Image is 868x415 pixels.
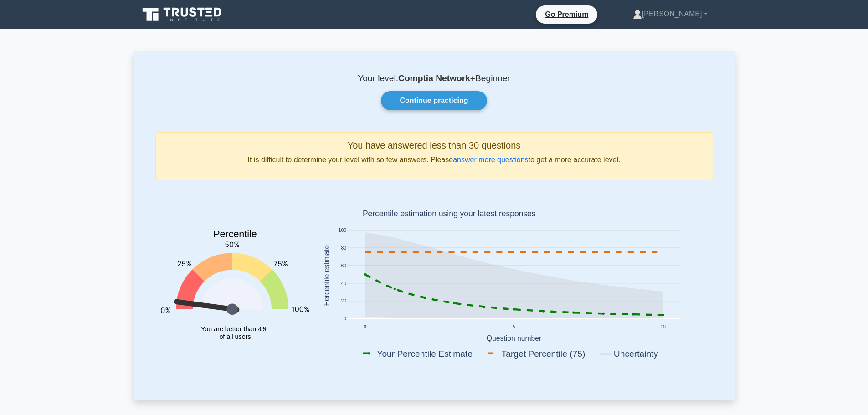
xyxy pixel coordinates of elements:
text: Percentile [213,229,257,240]
text: 20 [341,299,346,304]
tspan: of all users [219,333,251,340]
p: Your level: Beginner [155,73,713,84]
text: 100 [338,228,346,233]
a: Go Premium [539,9,594,20]
text: 0 [344,317,346,322]
text: 10 [660,325,666,330]
text: 5 [513,325,515,330]
text: 60 [341,263,346,268]
text: Percentile estimation using your latest responses [362,210,535,219]
h5: You have answered less than 30 questions [163,140,705,151]
p: It is difficult to determine your level with so few answers. Please to get a more accurate level. [163,154,705,165]
tspan: You are better than 4% [201,325,267,333]
b: Comptia Network+ [398,73,475,83]
text: 40 [341,281,346,286]
a: answer more questions [453,156,528,164]
text: 80 [341,246,346,251]
text: 0 [363,325,366,330]
a: [PERSON_NAME] [611,5,729,23]
text: Question number [486,334,541,342]
text: Percentile estimate [322,245,330,306]
a: Continue practicing [381,91,487,110]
